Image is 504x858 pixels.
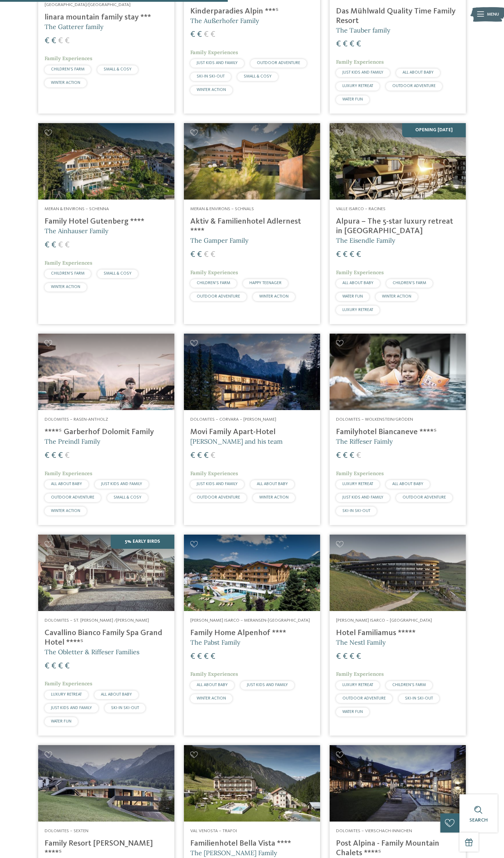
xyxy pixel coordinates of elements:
span: OUTDOOR ADVENTURE [342,696,386,701]
span: Dolomites – Rasen-Antholz [45,417,108,422]
span: Meran & Environs – Schenna [45,207,109,211]
span: € [190,251,195,259]
a: Looking for family hotels? Find the best ones here! Meran & Environs – Schenna Family Hotel Guten... [38,123,174,324]
span: JUST KIDS AND FAMILY [342,70,383,75]
span: € [190,451,195,460]
h4: Das Mühlwald Quality Time Family Resort [336,7,459,26]
span: ALL ABOUT BABY [402,70,434,75]
span: The Ainhauser Family [45,227,109,235]
span: The [PERSON_NAME] Family [190,849,277,857]
span: OUTDOOR ADVENTURE [197,294,240,299]
span: € [58,37,63,45]
span: ALL ABOUT BABY [197,683,228,687]
span: WINTER ACTION [51,509,80,513]
span: OUTDOOR ADVENTURE [197,495,240,500]
span: € [190,652,195,661]
span: € [45,37,50,45]
span: € [190,30,195,39]
span: Dolomites – Corvara – [PERSON_NAME] [190,417,276,422]
span: LUXURY RETREAT [342,482,373,486]
span: ALL ABOUT BABY [51,482,82,486]
span: WINTER ACTION [382,294,411,299]
span: WINTER ACTION [51,81,80,85]
span: [PERSON_NAME] Isarco – Meransen-[GEOGRAPHIC_DATA] [190,618,310,623]
span: € [51,451,56,460]
span: HAPPY TEENAGER [249,281,282,285]
span: € [336,652,341,661]
img: Looking for family hotels? Find the best ones here! [38,334,174,410]
span: € [204,652,209,661]
span: € [58,241,63,249]
span: € [343,251,348,259]
h4: Movi Family Apart-Hotel [190,427,314,437]
span: € [349,251,354,259]
span: € [58,451,63,460]
span: JUST KIDS AND FAMILY [197,61,238,65]
span: € [51,662,56,670]
span: CHILDREN’S FARM [51,67,85,71]
span: € [197,451,202,460]
span: WATER FUN [51,719,71,724]
span: Meran & Environs – Schnals [190,207,254,211]
span: Family Experiences [45,260,92,266]
span: CHILDREN’S FARM [393,281,426,285]
span: The Gatterer family [45,23,104,31]
span: Family Experiences [336,470,384,477]
span: The Riffeser Faimly [336,437,393,445]
span: ALL ABOUT BABY [101,692,132,697]
span: € [210,451,215,460]
span: € [45,662,50,670]
span: € [349,451,354,460]
span: € [197,652,202,661]
img: Family Hotel Gutenberg **** [38,123,174,200]
span: CHILDREN’S FARM [51,271,85,276]
span: Family Experiences [336,269,384,276]
span: Family Experiences [190,671,238,677]
a: Looking for family hotels? Find the best ones here! Meran & Environs – Schnals Aktiv & Familienho... [184,123,320,324]
span: Family Experiences [45,680,92,687]
span: JUST KIDS AND FAMILY [197,482,238,486]
span: The Gamper Family [190,236,249,244]
h4: Kinderparadies Alpin ***ˢ [190,7,314,16]
span: € [204,251,209,259]
img: Looking for family hotels? Find the best ones here! [330,123,466,200]
span: OUTDOOR ADVENTURE [51,495,94,500]
span: LUXURY RETREAT [51,692,82,697]
img: Family Home Alpenhof **** [184,535,320,611]
span: Search [469,818,488,823]
span: € [197,251,202,259]
h4: Cavallino Bianco Family Spa Grand Hotel ****ˢ [45,628,168,647]
span: The Eisendle Family [336,236,395,244]
span: JUST KIDS AND FAMILY [342,495,383,500]
span: Dolomites – Sexten [45,829,88,833]
span: LUXURY RETREAT [342,683,373,687]
span: The Nestl Family [336,638,386,646]
span: € [45,451,50,460]
span: SMALL & COSY [244,74,272,79]
span: OUTDOOR ADVENTURE [402,495,446,500]
span: CHILDREN’S FARM [197,281,230,285]
span: € [336,40,341,48]
h4: Familienhotel Bella Vista **** [190,839,314,848]
span: WINTER ACTION [197,88,226,92]
span: € [210,30,215,39]
img: Post Alpina - Family Mountain Chalets ****ˢ [330,745,466,822]
span: Family Experiences [190,49,238,56]
span: JUST KIDS AND FAMILY [101,482,142,486]
span: WINTER ACTION [51,285,80,289]
span: € [356,251,361,259]
span: Family Experiences [45,470,92,477]
h4: Family Resort [PERSON_NAME] ****ˢ [45,839,168,858]
span: € [204,30,209,39]
img: Family Spa Grand Hotel Cavallino Bianco ****ˢ [38,535,174,611]
span: Family Experiences [336,671,384,677]
img: Looking for family hotels? Find the best ones here! [330,334,466,410]
span: € [336,251,341,259]
span: € [356,451,361,460]
h4: Family Hotel Gutenberg **** [45,217,168,226]
span: Valle Isarco – Racines [336,207,386,211]
span: € [343,652,348,661]
a: Looking for family hotels? Find the best ones here! 5% Early Birds Dolomites – St. [PERSON_NAME] ... [38,535,174,736]
span: Family Experiences [190,470,238,477]
span: € [349,40,354,48]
